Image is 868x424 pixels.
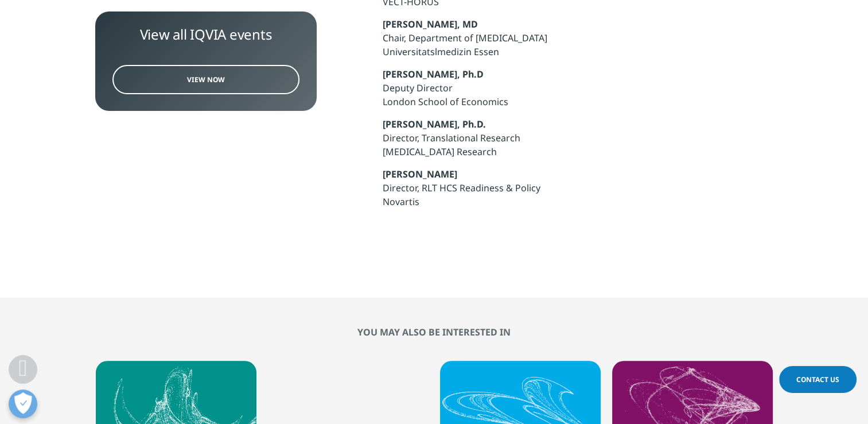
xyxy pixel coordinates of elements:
p: Director, RLT HCS Readiness & Policy Novartis [383,167,773,217]
a: View Now [112,65,299,94]
span: Contact Us [796,375,839,384]
button: Ouvrir le centre de préférences [9,390,37,418]
strong: [PERSON_NAME], MD [383,18,478,30]
p: Deputy Director London School of Economics [383,67,773,117]
p: Director, Translational Research [MEDICAL_DATA] Research [383,117,773,167]
strong: [PERSON_NAME], Ph.D. [383,118,486,130]
p: Chair, Department of [MEDICAL_DATA] Universitatslmedizin Essen [383,17,773,67]
strong: [PERSON_NAME] [383,168,457,180]
span: View Now [187,75,225,84]
strong: [PERSON_NAME], Ph.D [383,68,484,80]
div: View all IQVIA events [112,26,299,43]
a: Contact Us [779,366,857,393]
h2: You may also be interested in [96,326,773,338]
